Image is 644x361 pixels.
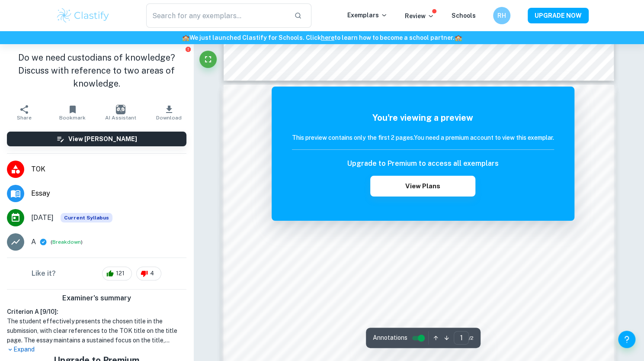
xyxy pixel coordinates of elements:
h6: We just launched Clastify for Schools. Click to learn how to become a school partner. [2,33,642,42]
button: Breakdown [52,238,81,246]
img: Clastify logo [56,7,111,24]
span: Essay [31,188,186,199]
span: 4 [145,269,159,278]
span: Download [156,115,182,121]
button: Help and Feedback [618,331,635,348]
button: View Plans [370,176,475,197]
h6: Like it? [32,268,56,279]
button: AI Assistant [96,100,145,125]
div: This exemplar is based on the current syllabus. Feel free to refer to it for inspiration/ideas wh... [61,213,112,222]
span: AI Assistant [105,115,136,121]
a: here [321,34,334,41]
h6: Criterion A [ 9 / 10 ]: [7,307,186,316]
h6: View [PERSON_NAME] [68,134,137,144]
h6: This preview contains only the first 2 pages. You need a premium account to view this exemplar. [292,133,554,142]
img: AI Assistant [116,105,125,114]
a: Schools [452,12,476,19]
span: 🏫 [182,34,189,41]
button: Download [145,100,193,125]
span: Share [17,115,32,121]
p: Expand [7,345,186,354]
h1: The student effectively presents the chosen title in the submission, with clear references to the... [7,316,186,345]
span: ( ) [51,238,83,246]
button: UPGRADE NOW [528,8,589,23]
p: A [31,237,36,247]
h6: RH [497,11,506,20]
span: / 2 [469,334,474,342]
span: Bookmark [59,115,86,121]
h1: Do we need custodians of knowledge? Discuss with reference to two areas of knowledge. [7,51,186,90]
span: [DATE] [31,213,54,223]
span: TOK [31,164,186,174]
span: Current Syllabus [61,213,112,222]
button: Fullscreen [199,51,217,68]
span: Annotations [373,333,407,342]
button: RH [493,7,510,24]
h5: You're viewing a preview [292,111,554,124]
p: Exemplars [347,10,388,20]
h6: Upgrade to Premium to access all exemplars [347,158,499,169]
button: View [PERSON_NAME] [7,132,186,146]
h6: Examiner's summary [3,293,190,303]
button: Bookmark [48,100,97,125]
button: Report issue [185,46,192,52]
p: Review [405,11,434,21]
span: 🏫 [455,34,462,41]
input: Search for any exemplars... [146,3,288,28]
span: 121 [111,269,129,278]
